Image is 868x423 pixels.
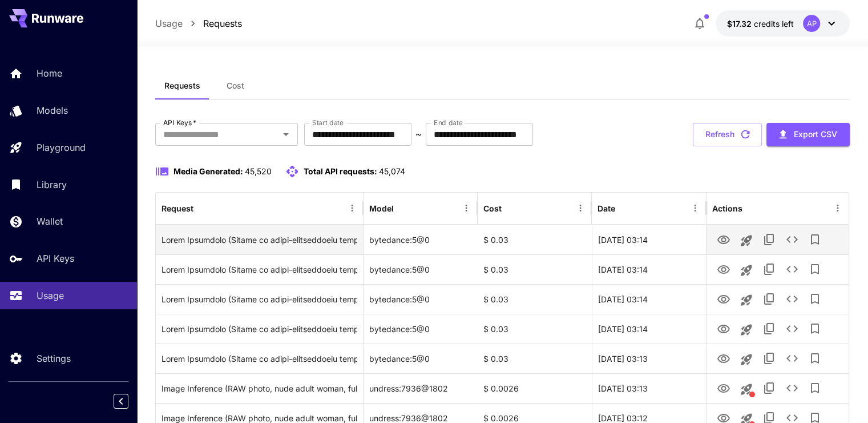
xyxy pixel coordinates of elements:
button: Menu [830,200,846,216]
button: Launch in playground [735,289,758,312]
div: $ 0.0026 [478,373,592,403]
div: 23 Sep, 2025 03:14 [592,314,706,344]
button: View [712,287,735,310]
a: Requests [203,17,242,30]
button: View [712,376,735,400]
span: Cost [227,81,244,91]
button: Sort [503,200,519,216]
button: Menu [687,200,703,216]
p: Home [37,66,62,80]
span: credits left [754,19,794,29]
div: $17.32104 [727,18,794,30]
span: Requests [164,81,200,91]
button: Launch in playground [735,229,758,252]
span: 45,520 [245,166,272,176]
button: Refresh [693,123,762,146]
p: Settings [37,352,71,365]
button: Copy TaskUUID [758,347,781,370]
p: API Keys [37,252,74,265]
button: Launch in playground [735,259,758,282]
button: Copy TaskUUID [758,377,781,400]
button: Add to library [804,228,826,251]
div: $ 0.03 [478,225,592,254]
button: See details [781,288,804,310]
button: Copy TaskUUID [758,288,781,310]
div: Model [369,203,394,213]
button: View [712,317,735,340]
button: View [712,346,735,370]
div: $ 0.03 [478,254,592,284]
button: This request includes a reference image. Clicking this will load all other parameters, but for pr... [735,378,758,401]
button: Add to library [804,258,826,281]
div: undress:7936@1802 [364,373,478,403]
button: Menu [572,200,588,216]
a: Usage [155,17,183,30]
button: Launch in playground [735,318,758,341]
div: Click to copy prompt [162,374,357,403]
button: Copy TaskUUID [758,228,781,251]
p: ~ [415,127,422,141]
button: Menu [344,200,360,216]
p: Wallet [37,214,63,228]
div: Click to copy prompt [162,344,357,373]
button: Menu [458,200,474,216]
button: Launch in playground [735,348,758,371]
div: Click to copy prompt [162,285,357,314]
button: Export CSV [766,123,850,146]
button: Sort [395,200,411,216]
div: bytedance:5@0 [364,254,478,284]
div: 23 Sep, 2025 03:13 [592,373,706,403]
button: See details [781,377,804,400]
button: Copy TaskUUID [758,258,781,281]
button: Add to library [804,317,826,340]
div: $ 0.03 [478,284,592,314]
div: bytedance:5@0 [364,314,478,344]
label: End date [434,118,462,127]
button: View [712,257,735,281]
p: Library [37,178,67,191]
button: Add to library [804,377,826,400]
div: Click to copy prompt [162,255,357,284]
nav: breadcrumb [155,17,242,30]
div: 23 Sep, 2025 03:14 [592,225,706,254]
span: Total API requests: [304,166,377,176]
button: See details [781,317,804,340]
div: Actions [712,203,742,213]
div: Request [162,203,193,213]
div: $ 0.03 [478,344,592,373]
div: $ 0.03 [478,314,592,344]
p: Models [37,103,68,117]
button: Open [278,126,294,142]
button: Add to library [804,347,826,370]
button: $17.32104AP [716,10,850,37]
span: Media Generated: [173,166,243,176]
div: bytedance:5@0 [364,284,478,314]
div: Collapse sidebar [122,391,137,412]
button: Collapse sidebar [114,394,128,409]
button: See details [781,258,804,281]
button: See details [781,228,804,251]
button: Add to library [804,288,826,310]
div: 23 Sep, 2025 03:14 [592,284,706,314]
div: Click to copy prompt [162,314,357,344]
div: Click to copy prompt [162,225,357,254]
div: Date [597,203,615,213]
button: Sort [195,200,211,216]
span: 45,074 [379,166,405,176]
div: bytedance:5@0 [364,344,478,373]
button: See details [781,347,804,370]
button: Sort [616,200,632,216]
button: Copy TaskUUID [758,317,781,340]
div: 23 Sep, 2025 03:13 [592,344,706,373]
span: $17.32 [727,19,754,29]
p: Playground [37,141,86,154]
label: API Keys [163,118,196,127]
p: Usage [37,289,64,302]
div: AP [803,15,820,32]
div: Cost [483,203,502,213]
div: 23 Sep, 2025 03:14 [592,254,706,284]
button: View [712,228,735,251]
label: Start date [312,118,344,127]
